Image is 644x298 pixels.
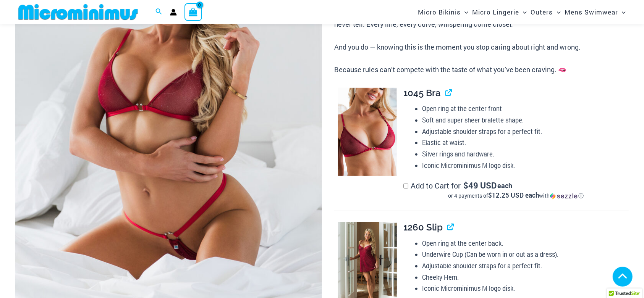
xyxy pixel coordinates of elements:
[461,2,468,22] span: Menu Toggle
[463,182,497,189] span: 49 USD
[422,103,629,114] li: Open ring at the center front
[422,238,629,249] li: Open ring at the center back.
[618,2,626,22] span: Menu Toggle
[529,2,563,22] a: OutersMenu ToggleMenu Toggle
[422,137,629,148] li: Elastic at waist.
[422,148,629,160] li: Silver rings and hardware.
[565,2,618,22] span: Mens Swimwear
[422,260,629,272] li: Adjustable shoulder straps for a perfect fit.
[531,2,553,22] span: Outers
[553,2,561,22] span: Menu Toggle
[155,7,162,17] a: Search icon link
[519,2,527,22] span: Menu Toggle
[470,2,529,22] a: Micro LingerieMenu ToggleMenu Toggle
[422,160,629,171] li: Iconic Microminimus M logo disk.
[550,193,578,200] img: Sezzle
[403,180,629,200] label: Add to Cart for
[15,3,141,21] img: MM SHOP LOGO FLAT
[422,272,629,283] li: Cheeky Hem.
[489,191,539,200] span: $12.25 USD each
[415,1,629,23] nav: Site Navigation
[403,184,408,188] input: Add to Cart for$49 USD eachor 4 payments of$12.25 USD eachwithSezzle Click to learn more about Se...
[416,2,470,22] a: Micro BikinisMenu ToggleMenu Toggle
[563,2,628,22] a: Mens SwimwearMenu ToggleMenu Toggle
[422,249,629,260] li: Underwire Cup (Can be worn in or out as a dress).
[472,2,519,22] span: Micro Lingerie
[403,222,443,233] span: 1260 Slip
[403,192,629,200] div: or 4 payments of with
[422,283,629,294] li: Iconic Microminimus M logo disk.
[497,182,512,189] span: each
[170,9,177,16] a: Account icon link
[422,126,629,137] li: Adjustable shoulder straps for a perfect fit.
[403,87,441,98] span: 1045 Bra
[463,180,468,191] span: $
[184,3,202,21] a: View Shopping Cart, empty
[422,114,629,126] li: Soft and super sheer bralette shape.
[338,88,397,176] img: Guilty Pleasures Red 1045 Bra
[418,2,461,22] span: Micro Bikinis
[403,192,629,200] div: or 4 payments of$12.25 USD eachwithSezzle Click to learn more about Sezzle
